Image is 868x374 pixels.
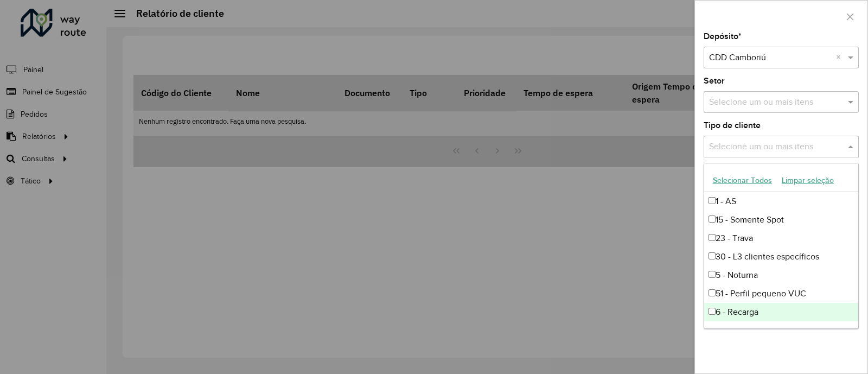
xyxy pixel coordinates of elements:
label: Setor [704,74,725,87]
button: Limpar seleção [777,172,839,189]
label: Depósito [704,30,742,43]
div: 30 - L3 clientes específicos [704,248,858,266]
div: 700 - Shopping [704,321,858,340]
div: 51 - Perfil pequeno VUC [704,284,858,303]
button: Selecionar Todos [708,172,777,189]
span: Clear all [836,51,845,64]
ng-dropdown-panel: Options list [704,163,859,329]
div: 15 - Somente Spot [704,211,858,229]
div: 1 - AS [704,192,858,211]
div: 6 - Recarga [704,303,858,321]
div: 23 - Trava [704,229,858,248]
label: Tipo de cliente [704,119,761,132]
div: 5 - Noturna [704,266,858,284]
